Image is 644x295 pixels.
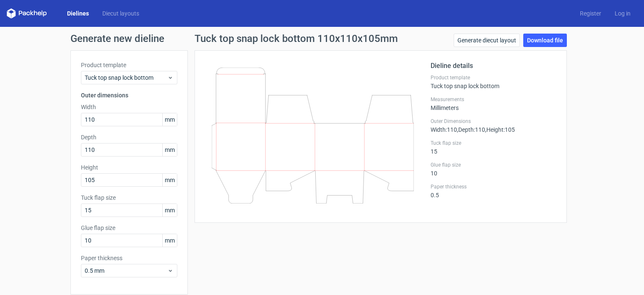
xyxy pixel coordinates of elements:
label: Outer Dimensions [431,118,556,125]
label: Tuck flap size [431,140,556,146]
span: mm [162,204,177,217]
span: 0.5 mm [85,266,167,275]
label: Glue flap size [431,162,556,168]
div: 10 [431,162,556,177]
a: Dielines [60,9,96,18]
span: mm [162,174,177,186]
label: Tuck flap size [81,193,177,202]
label: Height [81,163,177,172]
span: , Depth : 110 [457,126,485,133]
label: Measurements [431,96,556,103]
h1: Tuck top snap lock bottom 110x110x105mm [195,34,398,44]
label: Paper thickness [81,254,177,262]
a: Log in [608,9,637,18]
span: mm [162,113,177,126]
label: Glue flap size [81,224,177,232]
label: Paper thickness [431,183,556,190]
span: Tuck top snap lock bottom [85,73,167,82]
h2: Dieline details [431,61,556,71]
label: Product template [81,61,177,69]
span: mm [162,234,177,247]
span: , Height : 105 [485,126,515,133]
label: Width [81,103,177,111]
div: 0.5 [431,183,556,198]
div: 15 [431,140,556,155]
a: Download file [523,34,567,47]
div: Millimeters [431,96,556,111]
a: Diecut layouts [96,9,146,18]
h1: Generate new dieline [70,34,574,44]
span: Width : 110 [431,126,457,133]
div: Tuck top snap lock bottom [431,74,556,89]
h3: Outer dimensions [81,91,177,99]
label: Product template [431,74,556,81]
a: Register [573,9,608,18]
span: mm [162,144,177,156]
a: Generate diecut layout [454,34,520,47]
label: Depth [81,133,177,141]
